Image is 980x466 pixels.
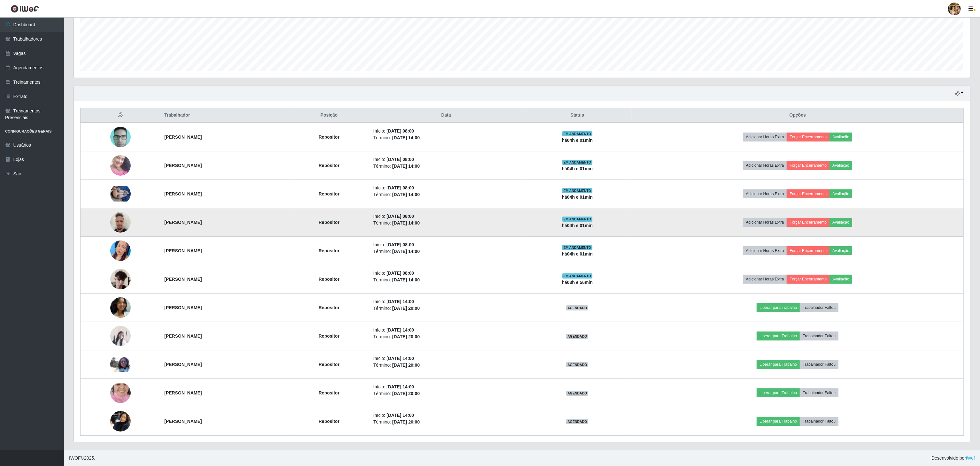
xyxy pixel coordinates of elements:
[164,390,202,395] strong: [PERSON_NAME]
[562,166,593,171] strong: há 04 h e 01 min
[562,131,592,136] span: EM ANDAMENTO
[562,245,592,250] span: EM ANDAMENTO
[373,333,519,340] li: Término:
[562,223,593,228] strong: há 04 h e 01 min
[110,357,131,372] img: 1753190771762.jpeg
[373,327,519,333] li: Início:
[743,218,787,227] button: Adicionar Horas Extra
[392,164,420,169] time: [DATE] 14:00
[289,108,369,123] th: Posição
[566,305,589,310] span: AGENDADO
[387,327,414,332] time: [DATE] 14:00
[319,191,339,196] strong: Repositor
[387,384,414,389] time: [DATE] 14:00
[743,189,787,198] button: Adicionar Horas Extra
[160,108,289,123] th: Trabalhador
[787,275,830,284] button: Forçar Encerramento
[966,455,975,461] a: iWof
[164,277,202,282] strong: [PERSON_NAME]
[787,189,830,198] button: Forçar Encerramento
[392,391,420,396] time: [DATE] 20:00
[787,161,830,170] button: Forçar Encerramento
[319,134,339,140] strong: Repositor
[830,246,852,255] button: Avaliação
[319,305,339,310] strong: Repositor
[373,384,519,390] li: Início:
[110,209,131,236] img: 1753289887027.jpeg
[164,362,202,367] strong: [PERSON_NAME]
[562,217,592,222] span: EM ANDAMENTO
[373,277,519,283] li: Término:
[164,305,202,310] strong: [PERSON_NAME]
[757,303,800,312] button: Liberar para Trabalho
[787,133,830,141] button: Forçar Encerramento
[373,241,519,248] li: Início:
[562,280,593,285] strong: há 03 h e 56 min
[373,298,519,305] li: Início:
[757,332,800,340] button: Liberar para Trabalho
[110,125,131,149] img: 1752163217594.jpeg
[69,455,81,461] span: IWOF
[110,408,131,435] img: 1755522333541.jpeg
[562,273,592,279] span: EM ANDAMENTO
[373,156,519,163] li: Início:
[319,333,339,339] strong: Repositor
[830,218,852,227] button: Avaliação
[369,108,523,123] th: Data
[110,186,131,202] img: 1753294616026.jpeg
[800,332,838,340] button: Trabalhador Faltou
[562,188,592,193] span: EM ANDAMENTO
[69,455,95,462] span: © 2025 .
[373,419,519,425] li: Término:
[373,362,519,369] li: Término:
[110,229,131,273] img: 1753795450805.jpeg
[373,128,519,134] li: Início:
[387,214,414,219] time: [DATE] 08:00
[743,275,787,284] button: Adicionar Horas Extra
[743,133,787,141] button: Adicionar Horas Extra
[110,326,131,346] img: 1751480704015.jpeg
[800,360,838,369] button: Trabalhador Faltou
[830,161,852,170] button: Avaliação
[319,163,339,168] strong: Repositor
[392,220,420,225] time: [DATE] 14:00
[110,265,131,293] img: 1754529472345.jpeg
[373,185,519,191] li: Início:
[392,334,420,339] time: [DATE] 20:00
[387,157,414,162] time: [DATE] 08:00
[562,251,593,256] strong: há 04 h e 01 min
[392,306,420,311] time: [DATE] 20:00
[562,195,593,200] strong: há 04 h e 01 min
[392,249,420,254] time: [DATE] 14:00
[319,390,339,395] strong: Repositor
[110,147,131,184] img: 1753110543973.jpeg
[164,248,202,253] strong: [PERSON_NAME]
[319,220,339,225] strong: Repositor
[319,248,339,253] strong: Repositor
[164,134,202,140] strong: [PERSON_NAME]
[387,128,414,134] time: [DATE] 08:00
[164,220,202,225] strong: [PERSON_NAME]
[800,417,838,426] button: Trabalhador Faltou
[743,161,787,170] button: Adicionar Horas Extra
[319,277,339,282] strong: Repositor
[387,356,414,361] time: [DATE] 14:00
[164,191,202,196] strong: [PERSON_NAME]
[373,191,519,198] li: Término:
[164,163,202,168] strong: [PERSON_NAME]
[830,275,852,284] button: Avaliação
[373,390,519,397] li: Término:
[319,419,339,424] strong: Repositor
[392,135,420,140] time: [DATE] 14:00
[373,220,519,226] li: Término:
[562,138,593,143] strong: há 04 h e 01 min
[931,455,975,462] span: Desenvolvido por
[373,213,519,220] li: Início:
[562,160,592,165] span: EM ANDAMENTO
[566,391,589,396] span: AGENDADO
[743,246,787,255] button: Adicionar Horas Extra
[11,5,39,13] img: CoreUI Logo
[757,417,800,426] button: Liberar para Trabalho
[392,419,420,424] time: [DATE] 20:00
[787,218,830,227] button: Forçar Encerramento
